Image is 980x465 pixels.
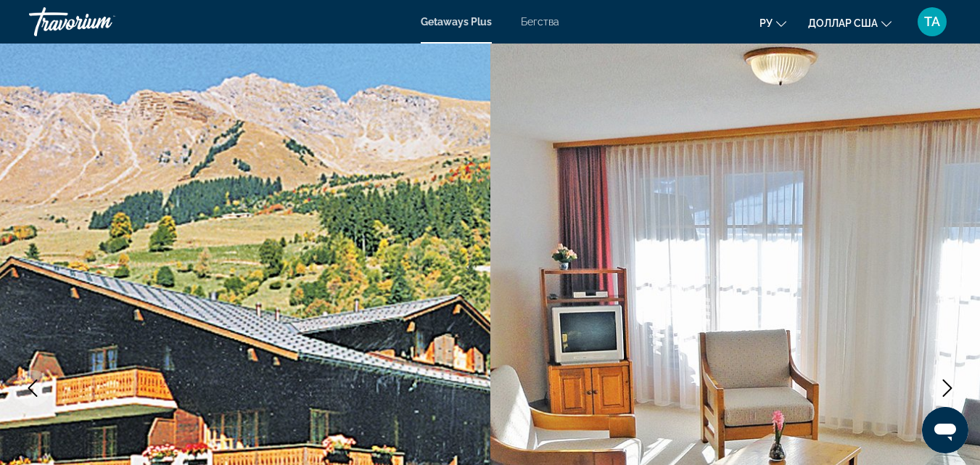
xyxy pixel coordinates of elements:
font: ру [759,17,773,29]
iframe: Кнопка запуска окна обмена сообщениями [922,407,968,453]
button: Изменить язык [759,12,786,33]
a: Бегства [521,16,559,28]
button: Меню пользователя [913,7,951,37]
a: Getaways Plus [421,16,492,28]
button: Предыдущее изображение [15,370,51,406]
button: Изменить валюту [808,12,892,33]
font: доллар США [808,17,878,29]
button: Следующее изображение [929,370,965,406]
a: Травориум [29,3,174,41]
font: ТА [924,14,940,29]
